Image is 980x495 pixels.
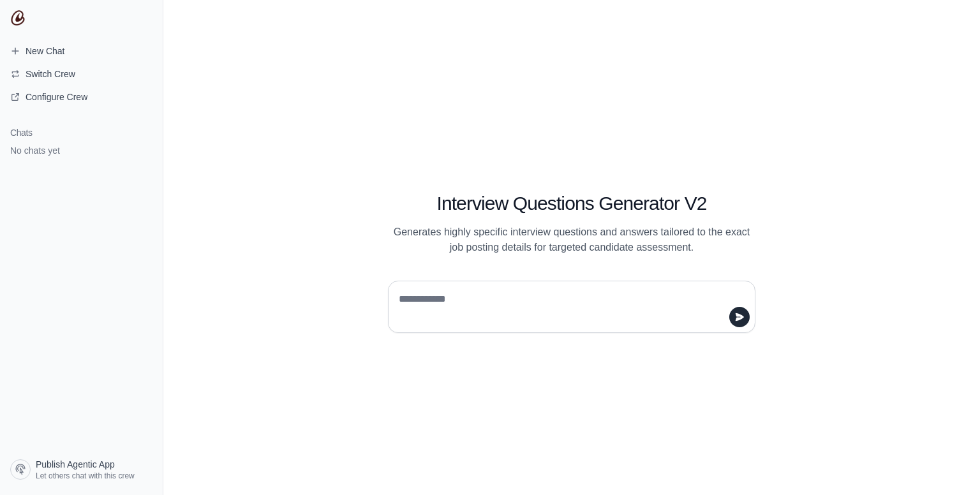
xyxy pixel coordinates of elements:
img: CrewAI Logo [10,10,26,26]
a: Configure Crew [5,87,158,107]
button: Switch Crew [5,64,158,84]
span: Configure Crew [26,91,87,103]
p: Generates highly specific interview questions and answers tailored to the exact job posting detai... [388,225,755,255]
h1: Interview Questions Generator V2 [388,192,755,215]
span: Publish Agentic App [36,458,115,471]
span: Switch Crew [26,68,75,80]
a: Publish Agentic App Let others chat with this crew [5,454,158,485]
span: Let others chat with this crew [36,471,135,481]
span: New Chat [26,45,64,57]
a: New Chat [5,41,158,61]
